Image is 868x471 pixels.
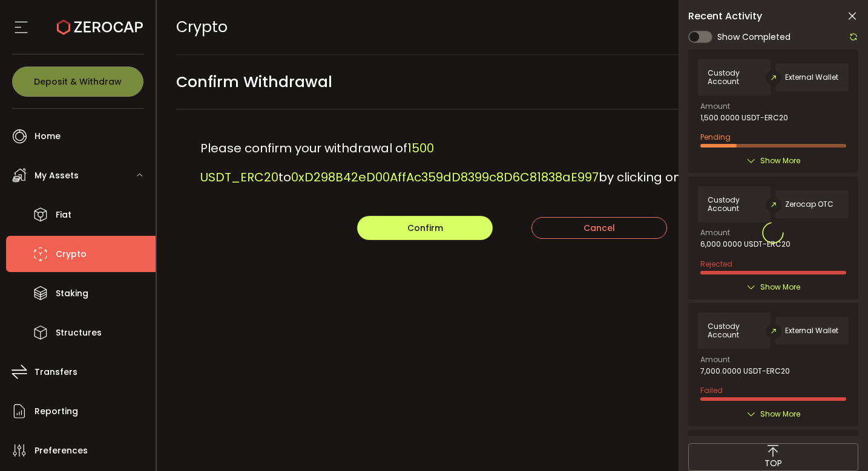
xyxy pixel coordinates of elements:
button: Confirm [357,216,493,240]
span: Confirm [407,222,443,234]
span: Staking [56,285,88,302]
span: Preferences [35,442,88,460]
button: Cancel [531,217,667,239]
span: Recent Activity [688,11,762,21]
span: to [278,169,291,186]
span: Cancel [584,222,615,234]
span: Crypto [56,245,87,263]
span: Structures [56,324,102,342]
span: Crypto [176,16,228,37]
span: Reporting [35,403,78,420]
span: Transfers [35,363,77,381]
span: Home [35,128,61,145]
span: 0xD298B42eD00AffAc359dD8399c8D6C81838aE997 [291,169,599,186]
button: Deposit & Withdraw [12,67,143,97]
span: Please confirm your withdrawal of [200,140,407,157]
span: Deposit & Withdraw [34,77,122,86]
iframe: Chat Widget [597,19,868,471]
span: My Assets [35,167,79,184]
span: Confirm Withdrawal [176,68,332,96]
span: Fiat [56,206,71,224]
